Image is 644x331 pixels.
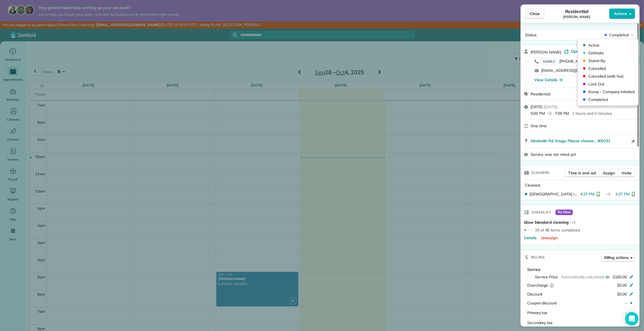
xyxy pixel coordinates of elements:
[588,50,635,56] span: Estimate
[527,292,543,297] span: Discount
[531,138,630,144] a: Abakaliki Rd. Enugu Please choose... 400231
[588,42,635,48] span: Active
[609,32,629,38] span: Completed
[615,191,630,197] span: 4:37 PM
[555,210,573,215] span: Try Now
[580,191,594,197] span: 4:37 PM
[565,8,589,15] span: Residential
[531,104,542,109] span: [DATE]
[544,104,558,109] span: ( [DATE] )
[527,320,553,325] span: Secondary tax
[531,123,547,128] span: One time
[563,15,590,19] span: [PERSON_NAME]
[541,58,557,64] span: MOBILE
[530,11,540,16] span: Close
[570,220,571,225] span: ⋅
[559,59,593,64] span: [PHONE_NUMBER]
[625,312,638,325] div: Open Intercom Messenger
[588,81,635,87] span: Lock Out
[534,77,562,83] button: View Details
[614,11,627,16] span: Actions
[599,169,619,177] button: Assign
[524,235,537,241] button: Details
[561,274,604,280] span: Automatically calculated
[562,50,565,54] span: ·
[527,282,575,288] div: Overcharge
[525,8,544,19] button: Close
[527,310,547,315] span: Primary tax
[564,49,593,54] a: Open profile
[565,169,600,177] button: Time in and out
[525,32,537,37] span: Status
[532,273,635,281] button: Service PriceAutomatically calculated$160.00
[622,170,632,176] span: Invite
[604,255,629,260] span: Billing actions
[531,138,610,144] span: Abakaliki Rd. Enugu Please choose... 400231
[535,274,558,280] span: Service Price
[541,58,593,64] a: MOBILE[PHONE_NUMBER]
[588,89,635,95] span: Bump - Company initiated
[625,310,627,315] span: -
[525,183,541,188] span: Cleaners
[532,210,551,215] span: Checklist
[555,111,569,116] span: 7:00 PM
[531,91,550,96] span: Residential
[535,227,580,233] span: 25 of 98 items completed
[531,254,545,260] span: Billing
[588,66,635,71] span: Cancelled
[588,73,635,79] span: Cancelled (with fee)
[531,152,576,157] span: Service was not rated yet
[588,58,635,63] span: Stand-By
[541,235,558,241] button: Unassign
[603,170,615,176] span: Assign
[618,169,635,177] button: Invite
[524,220,569,225] span: Glow Standard cleaning
[527,267,540,272] span: Service
[613,274,627,280] span: $160.00
[617,292,627,297] span: $0.00
[572,111,612,116] p: 2 hours and 0 minutes
[541,68,606,73] a: [EMAIL_ADDRESS][DOMAIN_NAME]
[529,191,578,197] span: [DEMOGRAPHIC_DATA] ikpah
[588,97,635,102] span: Completed
[571,49,593,54] span: Open profile
[630,138,636,145] button: Open access information
[625,301,627,305] span: -
[531,50,562,55] span: [PERSON_NAME]
[568,170,596,176] span: Time in and out
[572,220,576,225] span: v1
[531,111,545,116] span: 5:00 PM
[527,301,557,305] span: Coupon discount
[531,170,550,175] span: Cleaners
[617,283,627,288] span: $0.00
